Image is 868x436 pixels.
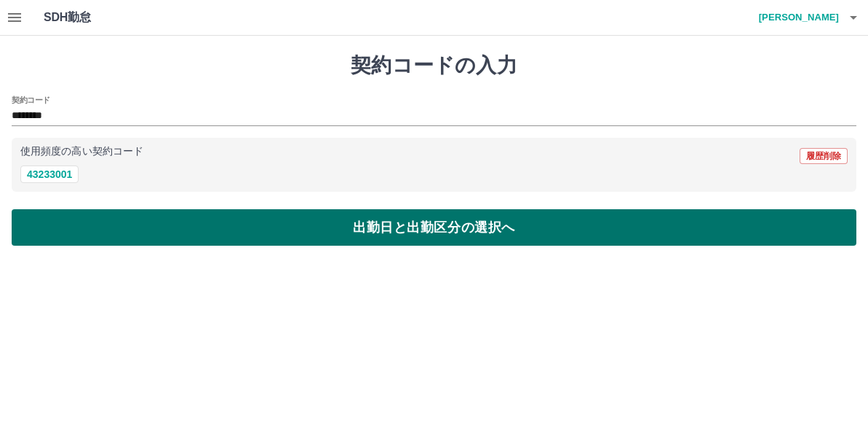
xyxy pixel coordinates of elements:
h2: 契約コード [12,94,50,106]
button: 43233001 [20,166,79,183]
p: 使用頻度の高い契約コード [20,147,143,157]
h1: 契約コードの入力 [12,53,856,78]
button: 出勤日と出勤区分の選択へ [12,209,856,246]
button: 履歴削除 [800,148,848,164]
